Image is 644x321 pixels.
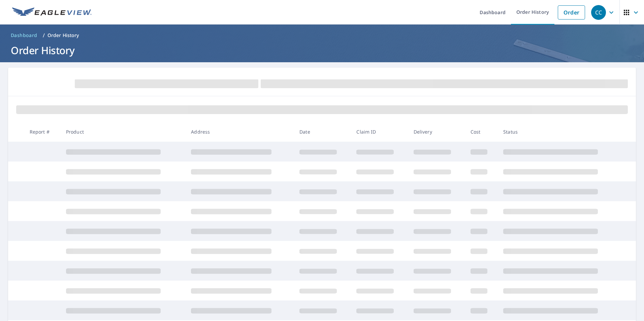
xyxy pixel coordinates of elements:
h1: Order History [8,43,636,57]
li: / [43,31,45,39]
span: Dashboard [11,32,37,39]
div: CC [591,5,606,20]
a: Dashboard [8,30,40,41]
nav: breadcrumb [8,30,636,41]
th: Address [186,122,294,142]
th: Product [61,122,186,142]
th: Delivery [408,122,465,142]
a: Order [558,5,585,20]
th: Date [294,122,351,142]
th: Status [498,122,623,142]
p: Order History [47,32,79,39]
th: Claim ID [351,122,408,142]
th: Cost [465,122,498,142]
img: EV Logo [12,7,92,17]
th: Report # [24,122,61,142]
